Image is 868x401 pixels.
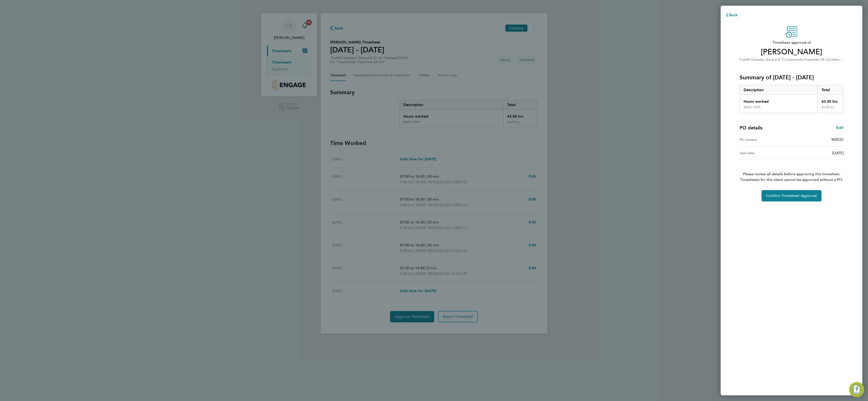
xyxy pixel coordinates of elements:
[831,137,843,142] span: WZ035
[832,57,855,62] span: Halsnead (YHG)
[784,58,785,62] span: ·
[740,58,784,62] span: Forklift Operator (Zone 6 & 7)
[740,124,762,131] h4: PO details
[740,85,817,95] div: Description
[740,95,817,105] div: Hours worked
[740,85,843,113] div: Summary of 25 - 31 Aug 2025
[766,193,817,198] span: Confirm Timesheet Approval
[836,125,843,130] span: Edit
[740,137,791,142] div: PO number
[831,58,832,62] span: ·
[836,125,843,131] a: Edit
[791,150,843,156] div: [DATE]
[734,177,849,183] span: Timesheets for this client cannot be approved without a PO.
[817,85,843,95] div: Total
[740,40,843,45] span: Timesheet approval of
[849,382,864,397] button: Engage Resource Center
[744,105,761,109] div: BASIC PAYE
[740,150,791,156] div: Start date
[729,13,738,17] span: Back
[817,95,843,105] div: 43.00 hrs
[785,58,831,62] span: Countryside Properties UK Ltd
[734,160,849,183] p: Please review all details before approving this timesheet.
[740,47,843,57] span: [PERSON_NAME]
[817,105,843,113] div: 43.00 hrs
[740,74,843,81] h3: Summary of [DATE] - [DATE]
[721,10,743,20] button: Back
[762,190,821,201] button: Confirm Timesheet Approval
